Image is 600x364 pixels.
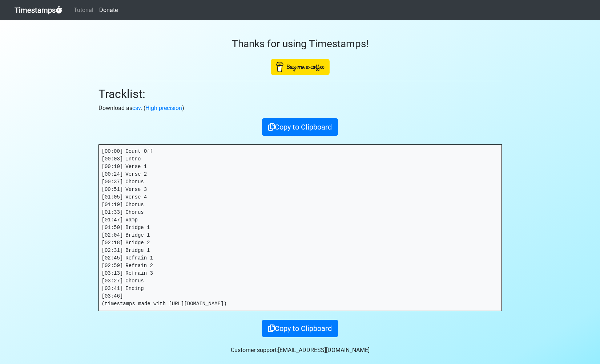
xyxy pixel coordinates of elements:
h3: Thanks for using Timestamps! [98,38,502,50]
p: Download as . ( ) [98,104,502,113]
button: Copy to Clipboard [262,118,338,136]
a: csv [132,105,141,111]
a: Tutorial [71,3,96,17]
a: Timestamps [15,3,62,17]
a: High precision [145,105,182,111]
img: Buy Me A Coffee [271,59,330,75]
button: Copy to Clipboard [262,320,338,337]
pre: [00:00] Count Off [00:03] Intro [00:10] Verse 1 [00:24] Verse 2 [00:37] Chorus [00:51] Verse 3 [0... [99,145,502,311]
a: Donate [96,3,121,17]
h2: Tracklist: [98,87,502,101]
